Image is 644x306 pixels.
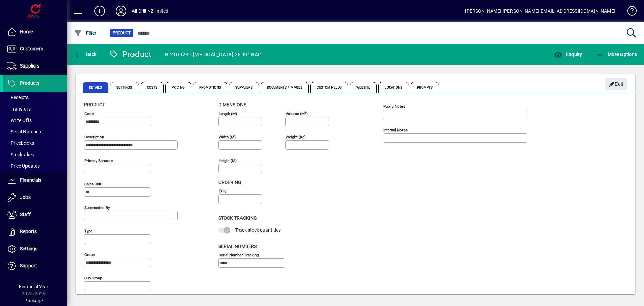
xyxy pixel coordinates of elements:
a: Pricebooks [3,137,67,149]
span: Track stock quantities [235,227,281,233]
span: More Options [596,52,637,57]
span: Promotions [193,82,227,93]
button: Back [72,48,98,60]
mat-label: Superseded by [84,205,110,210]
mat-label: Width (m) [219,135,236,139]
span: Reports [20,229,37,234]
mat-label: Public Notes [383,104,405,109]
mat-label: Type [84,229,92,233]
span: Settings [110,82,139,93]
span: Financials [20,177,41,183]
mat-label: Sales unit [84,182,101,186]
div: B-210928 - [MEDICAL_DATA] 25 KG BAG [165,49,262,60]
a: Price Updates [3,160,67,172]
span: Write Offs [7,118,32,123]
span: Costs [141,82,164,93]
span: Price Updates [7,163,40,169]
mat-label: Serial Number tracking [219,252,259,257]
span: Suppliers [20,63,39,69]
a: Suppliers [3,58,67,75]
span: Serial Numbers [7,129,42,134]
mat-label: Length (m) [219,111,237,116]
button: Profile [110,5,132,17]
a: Receipts [3,92,67,103]
a: Reports [3,223,67,240]
span: Receipts [7,95,29,100]
a: Stocktakes [3,149,67,160]
mat-label: Internal Notes [383,128,408,132]
span: Customers [20,46,43,51]
span: Custom Fields [310,82,348,93]
span: Prompts [411,82,439,93]
span: Products [20,80,39,86]
span: Home [20,29,33,34]
span: Transfers [7,106,31,112]
span: Pricebooks [7,140,34,146]
span: Settings [20,246,37,251]
mat-label: Volume (m ) [286,111,308,116]
span: Support [20,263,37,268]
mat-label: Sub group [84,276,102,280]
span: Website [350,82,377,93]
sup: 3 [305,111,306,114]
span: Documents / Images [261,82,309,93]
span: Jobs [20,194,31,200]
span: Package [24,298,43,303]
span: Dimensions [218,102,246,107]
mat-label: EOQ [219,189,226,193]
div: Product [109,49,152,60]
span: Stock Tracking [218,215,257,221]
span: Filter [74,30,97,36]
button: More Options [595,48,639,60]
a: Transfers [3,103,67,115]
a: Jobs [3,189,67,206]
span: Financial Year [19,284,48,289]
a: Financials [3,172,67,189]
span: Pricing [165,82,191,93]
span: Stocktakes [7,152,34,157]
a: Serial Numbers [3,126,67,137]
span: Details [83,82,108,93]
div: All Drill NZ limited [132,6,169,16]
a: Home [3,24,67,40]
span: Edit [609,79,624,90]
span: Enquiry [554,52,582,57]
span: Staff [20,212,31,217]
mat-label: Description [84,135,104,139]
a: Staff [3,206,67,223]
app-page-header-button: Back [67,48,104,60]
a: Knowledge Base [622,1,636,23]
button: Edit [605,78,627,90]
mat-label: Height (m) [219,158,237,163]
mat-label: Group [84,252,95,257]
span: Ordering [218,180,241,185]
span: Product [84,102,105,107]
button: Filter [72,27,98,39]
span: Suppliers [229,82,259,93]
button: Add [89,5,110,17]
span: Product [113,30,131,36]
button: Enquiry [552,48,584,60]
a: Support [3,258,67,274]
a: Customers [3,41,67,57]
a: Settings [3,241,67,257]
mat-label: Weight (Kg) [286,135,306,139]
a: Write Offs [3,115,67,126]
span: Back [74,52,97,57]
span: Locations [378,82,409,93]
mat-label: Code [84,111,94,116]
span: Serial Numbers [218,244,257,249]
div: [PERSON_NAME] [PERSON_NAME][EMAIL_ADDRESS][DOMAIN_NAME] [465,6,615,16]
mat-label: Primary barcode [84,158,113,163]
